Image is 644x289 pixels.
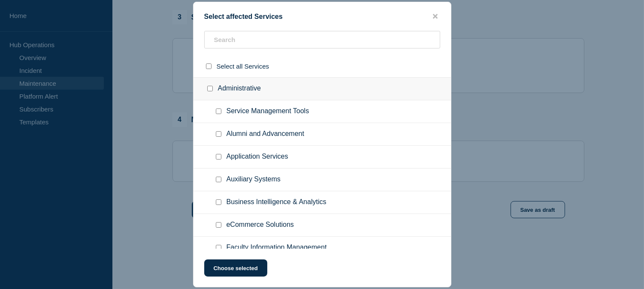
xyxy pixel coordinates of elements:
[216,177,221,182] input: Auxiliary Systems checkbox
[194,77,451,100] div: Administrative
[227,175,281,184] span: Auxiliary Systems
[216,154,221,160] input: Application Services checkbox
[216,131,221,137] input: Alumni and Advancement checkbox
[216,222,221,228] input: eCommerce Solutions checkbox
[227,130,304,138] span: Alumni and Advancement
[216,199,221,205] input: Business Intelligence & Analytics checkbox
[194,12,451,21] div: Select affected Services
[227,221,294,229] span: eCommerce Solutions
[216,245,221,250] input: Faculty Information Management checkbox
[227,153,288,161] span: Application Services
[217,63,269,70] span: Select all Services
[216,108,221,114] input: Service Management Tools checkbox
[204,259,267,277] button: Choose selected
[227,244,327,252] span: Faculty Information Management
[430,12,440,21] button: close button
[227,107,309,116] span: Service Management Tools
[204,31,440,48] input: Search
[207,86,213,91] input: Administrative checkbox
[227,198,327,207] span: Business Intelligence & Analytics
[206,63,212,69] input: select all checkbox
